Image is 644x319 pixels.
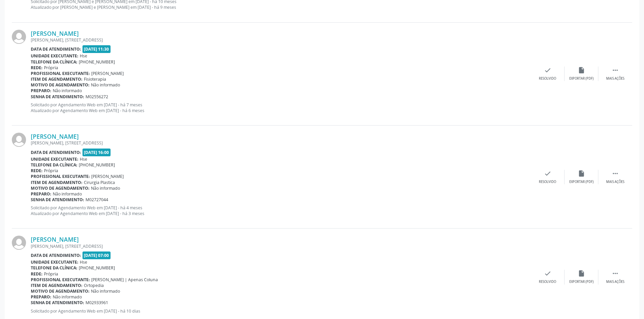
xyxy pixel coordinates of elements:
i: insert_drive_file [578,270,585,277]
b: Senha de atendimento: [31,300,84,305]
b: Senha de atendimento: [31,94,84,100]
b: Item de agendamento: [31,76,82,82]
b: Data de atendimento: [31,150,81,155]
span: Hse [80,53,87,59]
p: Solicitado por Agendamento Web em [DATE] - há 10 dias [31,308,531,314]
p: Solicitado por Agendamento Web em [DATE] - há 4 meses Atualizado por Agendamento Web em [DATE] - ... [31,205,531,216]
div: Exportar (PDF) [569,180,594,184]
i: check [544,170,551,177]
b: Item de agendamento: [31,180,82,185]
b: Motivo de agendamento: [31,288,90,294]
b: Profissional executante: [31,277,90,283]
span: M02556272 [86,94,108,100]
b: Profissional executante: [31,71,90,76]
b: Telefone da clínica: [31,265,77,271]
span: Própria [44,168,58,174]
span: [PHONE_NUMBER] [79,59,115,65]
b: Preparo: [31,294,51,300]
span: Hse [80,156,87,162]
a: [PERSON_NAME] [31,30,79,37]
b: Rede: [31,168,43,174]
i:  [612,170,619,177]
span: M02727044 [86,197,108,203]
i: check [544,67,551,74]
b: Unidade executante: [31,156,78,162]
span: [PHONE_NUMBER] [79,162,115,168]
a: [PERSON_NAME] [31,236,79,243]
i:  [612,270,619,277]
b: Rede: [31,271,43,277]
b: Motivo de agendamento: [31,185,90,191]
p: Solicitado por Agendamento Web em [DATE] - há 7 meses Atualizado por Agendamento Web em [DATE] - ... [31,102,531,113]
a: [PERSON_NAME] [31,133,79,140]
div: [PERSON_NAME], [STREET_ADDRESS] [31,140,531,146]
div: [PERSON_NAME], [STREET_ADDRESS] [31,37,531,43]
span: [PERSON_NAME] [91,174,124,179]
span: [DATE] 11:30 [82,45,111,53]
span: Cirurgia Plastica [84,180,115,185]
b: Unidade executante: [31,53,78,59]
span: Não informado [53,294,82,300]
span: M02933961 [86,300,108,305]
i:  [612,67,619,74]
span: Ortopedia [84,283,104,288]
b: Motivo de agendamento: [31,82,90,88]
span: [PERSON_NAME] [91,71,124,76]
span: [DATE] 07:00 [82,251,111,259]
b: Telefone da clínica: [31,162,77,168]
b: Senha de atendimento: [31,197,84,203]
i: insert_drive_file [578,67,585,74]
img: img [12,30,26,44]
span: Hse [80,259,87,265]
img: img [12,236,26,250]
span: [DATE] 16:00 [82,149,111,156]
b: Rede: [31,65,43,71]
b: Telefone da clínica: [31,59,77,65]
div: Mais ações [606,180,624,184]
i: insert_drive_file [578,170,585,177]
div: Resolvido [539,280,556,284]
span: Própria [44,271,58,277]
span: Não informado [91,288,120,294]
b: Data de atendimento: [31,252,81,258]
div: Exportar (PDF) [569,76,594,81]
span: Não informado [91,82,120,88]
span: [PHONE_NUMBER] [79,265,115,271]
b: Profissional executante: [31,174,90,179]
b: Preparo: [31,88,51,94]
span: Não informado [53,191,82,197]
span: Não informado [91,185,120,191]
div: Mais ações [606,76,624,81]
b: Item de agendamento: [31,283,82,288]
div: Exportar (PDF) [569,280,594,284]
i: check [544,270,551,277]
span: Não informado [53,88,82,94]
span: [PERSON_NAME] | Apenas Coluna [91,277,158,283]
div: Resolvido [539,180,556,184]
b: Preparo: [31,191,51,197]
img: img [12,133,26,147]
span: Fisioterapia [84,76,106,82]
b: Data de atendimento: [31,46,81,52]
div: Resolvido [539,76,556,81]
span: Própria [44,65,58,71]
div: [PERSON_NAME], [STREET_ADDRESS] [31,243,531,249]
div: Mais ações [606,280,624,284]
b: Unidade executante: [31,259,78,265]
